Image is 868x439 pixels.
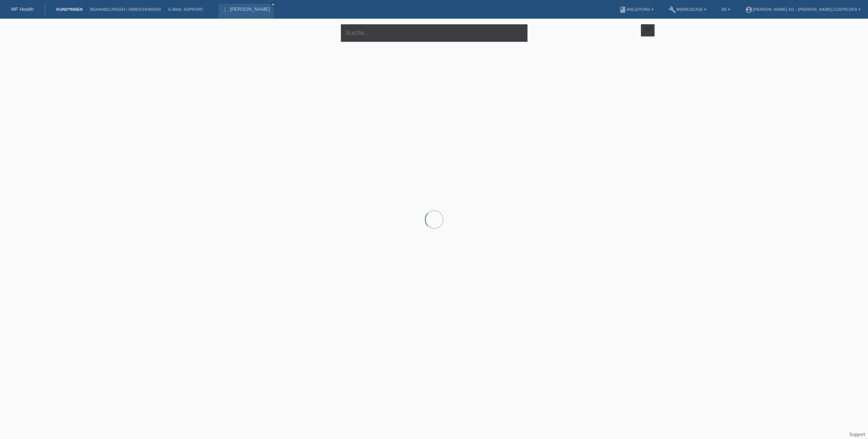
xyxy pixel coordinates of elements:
a: [PERSON_NAME] [230,6,270,12]
i: book [619,6,626,13]
a: E-Mail Support [165,7,207,12]
a: MF Health [11,6,34,12]
a: Kund*innen [53,7,86,12]
i: account_circle [745,6,753,13]
i: close [271,3,275,6]
a: Behandlungen / Abbuchungen [86,7,165,12]
a: account_circle[PERSON_NAME] AG - [PERSON_NAME]-Czepiczka ▾ [741,7,864,12]
a: buildWerkzeuge ▾ [665,7,710,12]
input: Suche... [341,24,528,42]
i: build [669,6,676,13]
a: close [271,2,276,7]
a: Support [849,432,865,437]
a: bookAnleitung ▾ [615,7,657,12]
a: DE ▾ [718,7,734,12]
i: filter_list [644,26,652,34]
